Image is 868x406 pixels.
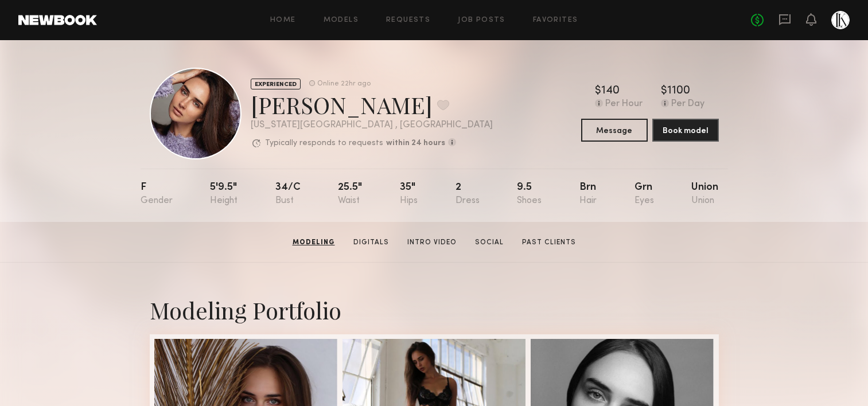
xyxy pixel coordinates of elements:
a: Intro Video [403,237,461,248]
a: Social [470,237,508,248]
div: [US_STATE][GEOGRAPHIC_DATA] , [GEOGRAPHIC_DATA] [251,120,493,130]
button: Message [581,119,648,142]
div: $ [595,85,601,97]
a: Past Clients [517,237,581,248]
a: Job Posts [458,17,505,24]
div: Online 22hr ago [317,80,371,88]
div: 140 [601,85,620,97]
div: Brn [579,182,597,206]
div: 9.5 [517,182,542,206]
div: Per Day [671,99,704,110]
div: 2 [456,182,480,206]
a: Requests [386,17,430,24]
div: $ [661,85,667,97]
div: 25.5" [338,182,362,206]
div: 1100 [667,85,690,97]
a: Modeling [288,237,340,248]
b: within 24 hours [386,139,445,147]
div: F [141,182,173,206]
a: Home [270,17,296,24]
a: Models [324,17,359,24]
p: Typically responds to requests [265,139,383,147]
div: [PERSON_NAME] [251,89,493,120]
div: Modeling Portfolio [150,295,719,325]
div: 34/c [275,182,301,206]
div: 5'9.5" [210,182,238,206]
a: Digitals [349,237,394,248]
button: Book model [652,119,719,142]
a: Favorites [533,17,578,24]
div: Union [691,182,718,206]
div: 35" [400,182,418,206]
div: Per Hour [605,99,643,110]
div: Grn [635,182,654,206]
div: EXPERIENCED [251,79,301,89]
